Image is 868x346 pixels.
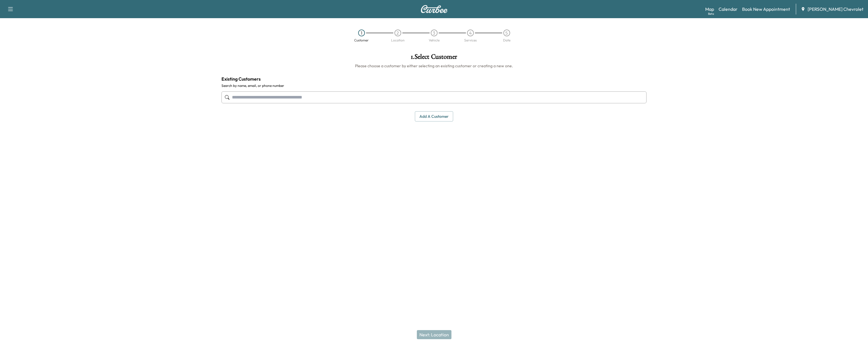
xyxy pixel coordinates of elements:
[431,30,438,36] div: 3
[705,6,714,12] a: MapBeta
[221,53,647,63] h1: 1 . Select Customer
[719,6,738,12] a: Calendar
[354,39,369,42] div: Customer
[503,30,510,36] div: 5
[415,111,453,122] button: Add a customer
[464,39,477,42] div: Services
[421,5,448,13] img: Curbee Logo
[708,12,714,16] div: Beta
[394,30,401,36] div: 2
[742,6,790,12] a: Book New Appointment
[467,30,474,36] div: 4
[221,63,647,69] h6: Please choose a customer by either selecting an existing customer or creating a new one.
[221,83,647,88] label: Search by name, email, or phone number
[808,6,863,12] span: [PERSON_NAME] Chevrolet
[391,39,405,42] div: Location
[221,76,647,82] h4: Existing Customers
[429,39,440,42] div: Vehicle
[503,39,510,42] div: Date
[358,30,365,36] div: 1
